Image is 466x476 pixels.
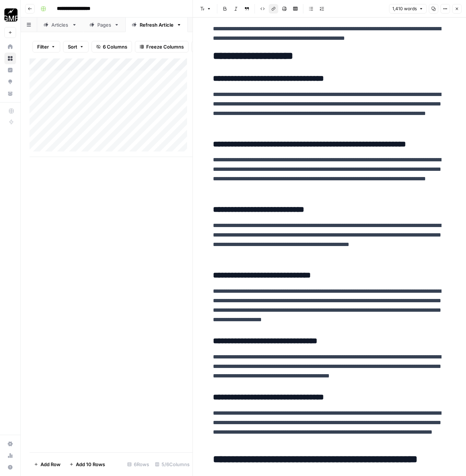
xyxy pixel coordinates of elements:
[92,41,132,53] button: 6 Columns
[37,18,83,32] a: Articles
[68,43,77,50] span: Sort
[4,64,16,76] a: Insights
[76,461,105,468] span: Add 10 Rows
[146,43,184,50] span: Freeze Columns
[63,41,89,53] button: Sort
[37,43,49,50] span: Filter
[140,21,174,28] div: Refresh Article
[188,18,252,32] a: Refresh Outline
[97,21,111,28] div: Pages
[152,458,193,470] div: 5/6 Columns
[40,461,61,468] span: Add Row
[103,43,127,50] span: 6 Columns
[83,18,125,32] a: Pages
[4,6,16,24] button: Workspace: Growth Marketing Pro
[392,5,417,12] span: 1,410 words
[4,41,16,53] a: Home
[4,461,16,473] button: Help + Support
[30,458,65,470] button: Add Row
[4,450,16,461] a: Usage
[32,41,60,53] button: Filter
[4,438,16,450] a: Settings
[4,88,16,99] a: Your Data
[124,458,152,470] div: 6 Rows
[389,4,427,14] button: 1,410 words
[125,18,188,32] a: Refresh Article
[4,76,16,88] a: Opportunities
[4,8,18,22] img: Growth Marketing Pro Logo
[135,41,189,53] button: Freeze Columns
[65,458,109,470] button: Add 10 Rows
[51,21,69,28] div: Articles
[4,53,16,64] a: Browse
